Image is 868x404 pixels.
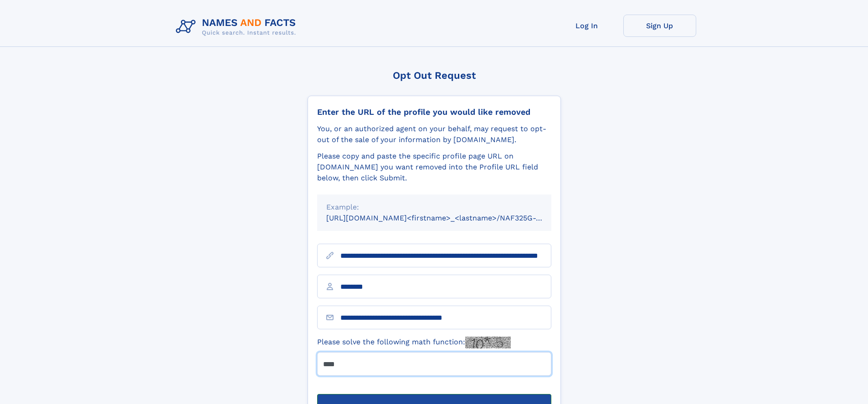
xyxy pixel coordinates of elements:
[550,15,623,37] a: Log In
[317,107,551,117] div: Enter the URL of the profile you would like removed
[317,337,511,348] label: Please solve the following math function:
[317,151,551,184] div: Please copy and paste the specific profile page URL on [DOMAIN_NAME] you want removed into the Pr...
[308,70,561,81] div: Opt Out Request
[623,15,696,37] a: Sign Up
[326,214,569,222] small: [URL][DOMAIN_NAME]<firstname>_<lastname>/NAF325G-xxxxxxxx
[172,15,303,39] img: Logo Names and Facts
[317,123,551,145] div: You, or an authorized agent on your behalf, may request to opt-out of the sale of your informatio...
[326,202,542,213] div: Example:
